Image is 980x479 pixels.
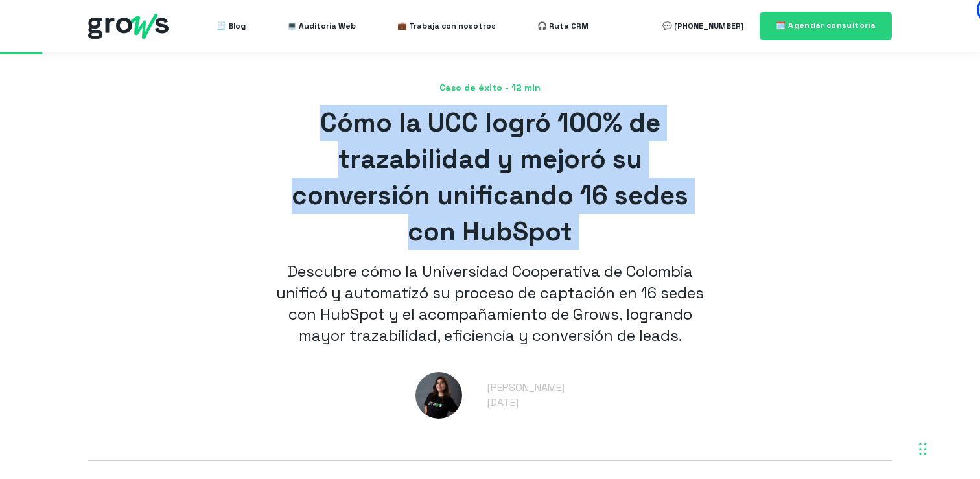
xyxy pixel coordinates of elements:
[292,106,688,248] span: Cómo la UCC logró 100% de trazabilidad y mejoró su conversión unificando 16 sedes con HubSpot
[747,298,980,479] iframe: Chat Widget
[397,13,496,39] a: 💼 Trabaja con nosotros
[287,13,356,39] a: 💻 Auditoría Web
[919,430,927,469] div: Drag
[216,13,246,39] a: 🧾 Blog
[760,12,892,40] a: 🗓️ Agendar consultoría
[487,380,565,394] a: [PERSON_NAME]
[270,261,710,346] p: Descubre cómo la Universidad Cooperativa de Colombia unificó y automatizó su proceso de captación...
[662,13,743,39] a: 💬 [PHONE_NUMBER]
[88,14,169,39] img: grows - hubspot
[88,82,892,95] span: Caso de éxito - 12 min
[537,13,589,39] a: 🎧 Ruta CRM
[776,20,876,30] span: 🗓️ Agendar consultoría
[487,395,565,410] div: [DATE]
